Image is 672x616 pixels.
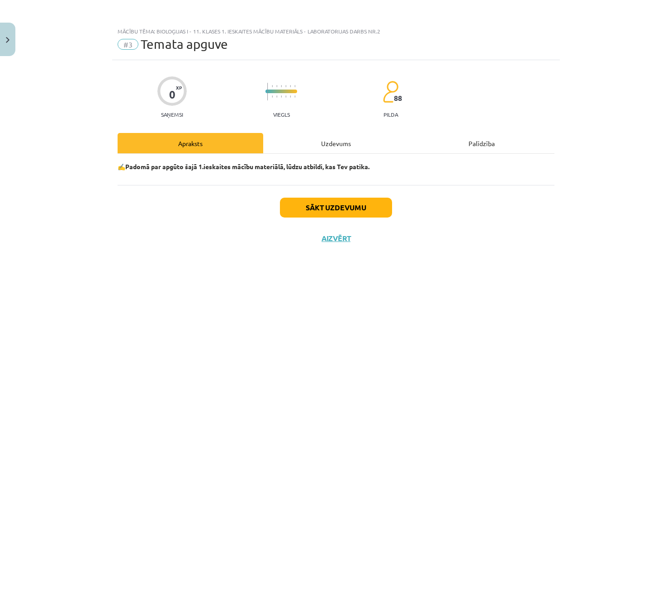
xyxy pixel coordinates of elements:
img: icon-short-line-57e1e144782c952c97e751825c79c345078a6d821885a25fce030b3d8c18986b.svg [290,85,291,87]
span: XP [176,85,182,90]
p: Saņemsi [157,111,187,118]
img: icon-short-line-57e1e144782c952c97e751825c79c345078a6d821885a25fce030b3d8c18986b.svg [294,95,295,98]
img: icon-short-line-57e1e144782c952c97e751825c79c345078a6d821885a25fce030b3d8c18986b.svg [276,95,277,98]
strong: ✍️Padomā par apgūto šajā 1.ieskaites mācību materiālā, lūdzu atbildi, kas Tev patika. [118,162,369,171]
p: pilda [383,111,398,118]
img: icon-short-line-57e1e144782c952c97e751825c79c345078a6d821885a25fce030b3d8c18986b.svg [281,85,282,87]
img: icon-short-line-57e1e144782c952c97e751825c79c345078a6d821885a25fce030b3d8c18986b.svg [272,95,273,98]
button: Sākt uzdevumu [280,198,392,218]
div: Mācību tēma: Bioloģijas i - 11. klases 1. ieskaites mācību materiāls - laboratorijas darbs nr.2 [118,28,554,34]
span: Temata apguve [141,37,228,52]
img: icon-close-lesson-0947bae3869378f0d4975bcd49f059093ad1ed9edebbc8119c70593378902aed.svg [6,37,9,43]
img: icon-short-line-57e1e144782c952c97e751825c79c345078a6d821885a25fce030b3d8c18986b.svg [276,85,277,87]
img: icon-short-line-57e1e144782c952c97e751825c79c345078a6d821885a25fce030b3d8c18986b.svg [285,95,286,98]
div: 0 [169,88,175,101]
button: Aizvērt [319,234,353,243]
img: icon-short-line-57e1e144782c952c97e751825c79c345078a6d821885a25fce030b3d8c18986b.svg [285,85,286,87]
img: icon-short-line-57e1e144782c952c97e751825c79c345078a6d821885a25fce030b3d8c18986b.svg [290,95,291,98]
img: icon-long-line-d9ea69661e0d244f92f715978eff75569469978d946b2353a9bb055b3ed8787d.svg [267,83,268,100]
img: icon-short-line-57e1e144782c952c97e751825c79c345078a6d821885a25fce030b3d8c18986b.svg [272,85,273,87]
img: students-c634bb4e5e11cddfef0936a35e636f08e4e9abd3cc4e673bd6f9a4125e45ecb1.svg [383,81,398,103]
div: Apraksts [118,133,263,153]
img: icon-short-line-57e1e144782c952c97e751825c79c345078a6d821885a25fce030b3d8c18986b.svg [294,85,295,87]
img: icon-short-line-57e1e144782c952c97e751825c79c345078a6d821885a25fce030b3d8c18986b.svg [281,95,282,98]
span: 88 [394,94,402,102]
span: #3 [118,39,138,50]
p: Viegls [273,111,290,118]
div: Uzdevums [263,133,409,153]
div: Palīdzība [409,133,554,153]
